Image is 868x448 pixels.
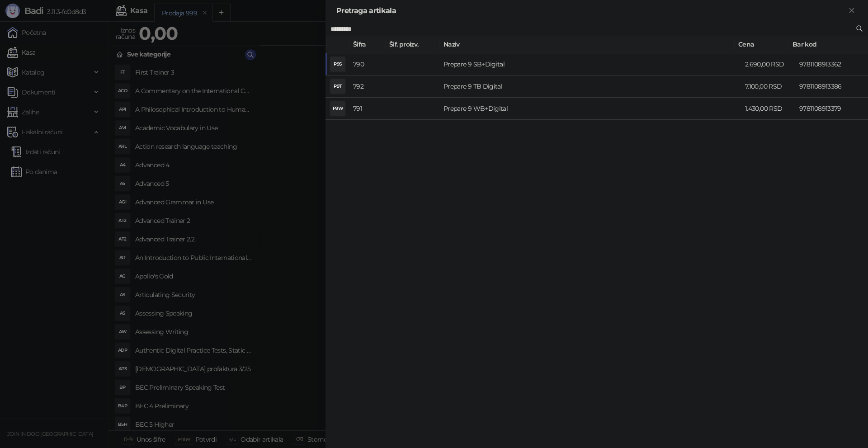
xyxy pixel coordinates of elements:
td: 9781108913362 [796,53,868,75]
td: 790 [349,53,386,75]
td: Prepare 9 WB+Digital [440,98,741,120]
div: P9T [330,79,345,94]
td: 1.430,00 RSD [741,98,796,120]
td: 9781108913379 [796,98,868,120]
td: Prepare 9 SB+Digital [440,53,741,75]
td: 9781108913386 [796,75,868,98]
td: 7.100,00 RSD [741,75,796,98]
td: 792 [349,75,386,98]
th: Šifra [349,36,386,53]
div: P9W [330,101,345,116]
td: 2.690,00 RSD [741,53,796,75]
th: Šif. proizv. [386,36,440,53]
th: Bar kod [789,36,861,53]
button: Zatvori [846,5,857,16]
th: Naziv [440,36,735,53]
div: Pretraga artikala [336,5,846,16]
th: Cena [735,36,789,53]
div: P9S [330,57,345,71]
td: 791 [349,98,386,120]
td: Prepare 9 TB Digital [440,75,741,98]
